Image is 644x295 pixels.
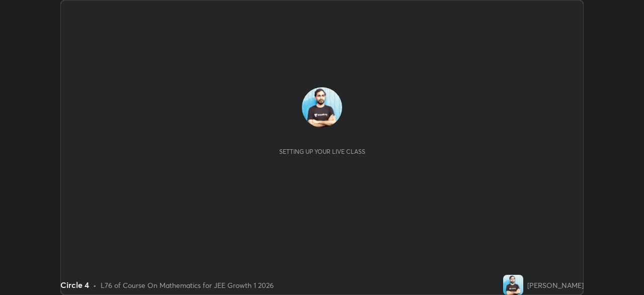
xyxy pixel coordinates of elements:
[302,87,342,128] img: 41f1aa9c7ca44fd2ad61e2e528ab5424.jpg
[279,148,365,155] div: Setting up your live class
[527,280,584,290] div: [PERSON_NAME]
[93,280,97,290] div: •
[101,280,274,290] div: L76 of Course On Mathematics for JEE Growth 1 2026
[60,279,89,291] div: Circle 4
[503,275,523,295] img: 41f1aa9c7ca44fd2ad61e2e528ab5424.jpg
